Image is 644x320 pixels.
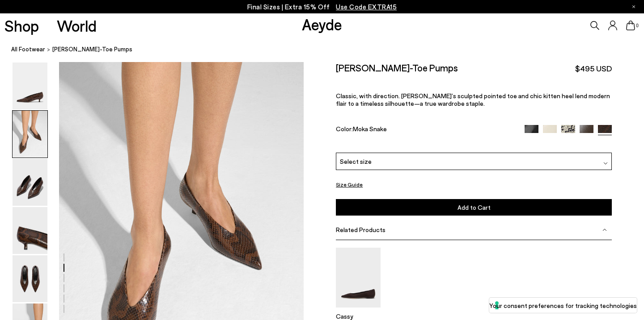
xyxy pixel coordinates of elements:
a: All Footwear [11,45,45,54]
button: Add to Cart [336,199,612,216]
p: Cassy [336,312,381,320]
img: svg%3E [603,161,608,166]
img: Clara Pointed-Toe Pumps - Image 3 [13,159,47,206]
img: Cassy Pointed-Toe Suede Flats [336,248,381,307]
p: Final Sizes | Extra 15% Off [247,1,397,12]
a: Shop [4,18,39,33]
span: [PERSON_NAME]-Toe Pumps [52,45,132,54]
span: Add to Cart [458,204,491,211]
span: Select size [340,157,372,166]
div: Color: [336,125,516,135]
img: Clara Pointed-Toe Pumps - Image 1 [13,62,47,109]
span: Moka Snake [353,125,387,132]
label: Your consent preferences for tracking technologies [489,301,637,310]
h2: [PERSON_NAME]-Toe Pumps [336,62,458,73]
button: Size Guide [336,179,363,190]
a: 0 [626,21,635,30]
a: World [57,18,97,33]
a: Aeyde [302,15,342,33]
span: 0 [635,23,640,28]
img: svg%3E [602,228,607,232]
a: Cassy Pointed-Toe Suede Flats Cassy [336,301,381,320]
span: Related Products [336,226,386,233]
button: Your consent preferences for tracking technologies [489,298,637,313]
img: Clara Pointed-Toe Pumps - Image 4 [13,207,47,254]
img: Clara Pointed-Toe Pumps - Image 5 [13,255,47,302]
p: Classic, with direction. [PERSON_NAME]’s sculpted pointed toe and chic kitten heel lend modern fl... [336,92,612,107]
span: $495 USD [575,63,612,74]
nav: breadcrumb [11,37,644,62]
span: Navigate to /collections/ss25-final-sizes [336,3,397,11]
img: Clara Pointed-Toe Pumps - Image 2 [13,111,47,158]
